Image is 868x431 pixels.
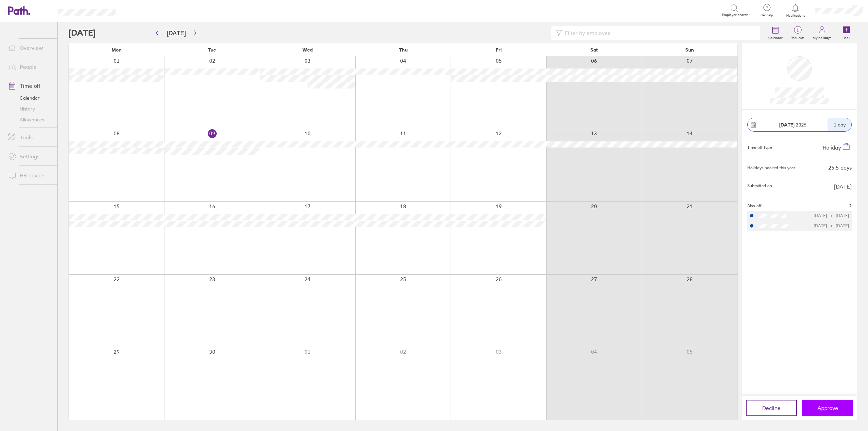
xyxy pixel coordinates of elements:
a: People [3,60,57,74]
a: HR advice [3,169,57,182]
span: Sat [590,47,598,53]
span: Wed [302,47,313,53]
strong: [DATE] [779,122,794,128]
span: [DATE] [834,183,852,190]
span: Mon [112,47,122,53]
div: 25.5 days [828,164,852,171]
span: Also off [747,203,762,208]
span: Tue [208,47,216,53]
a: Time off [3,79,57,93]
div: Time off type [747,142,772,151]
span: Approve [817,405,838,411]
div: 1 day [828,118,851,131]
a: Allowances [3,114,57,125]
label: Book [839,34,854,40]
a: Calendar [764,22,787,44]
a: Notifications [785,3,807,18]
a: Book [835,22,857,44]
span: Decline [762,405,781,411]
a: My holidays [809,22,835,44]
label: Calendar [764,34,787,40]
span: Get help [756,13,778,17]
a: History [3,103,57,114]
a: Overview [3,41,57,55]
a: Settings [3,150,57,163]
a: Tools [3,131,57,144]
button: [DATE] [161,27,191,39]
div: [DATE] [DATE] [814,223,849,228]
span: 2 [849,203,852,208]
span: 1 [787,27,809,33]
span: Holiday [823,144,841,151]
span: Fri [496,47,502,53]
div: [DATE] [DATE] [814,213,849,218]
div: Search [134,7,151,13]
span: 2025 [779,122,807,128]
label: Requests [787,34,809,40]
a: 1Requests [787,22,809,44]
button: Decline [746,400,797,416]
a: Calendar [3,93,57,103]
label: My holidays [809,34,835,40]
span: Notifications [785,14,807,18]
input: Filter by employee [562,26,756,39]
span: Employee search [722,13,748,17]
div: Holidays booked this year [747,165,795,170]
span: Submitted on [747,183,772,190]
span: Thu [399,47,408,53]
button: Approve [802,400,853,416]
span: Sun [685,47,694,53]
